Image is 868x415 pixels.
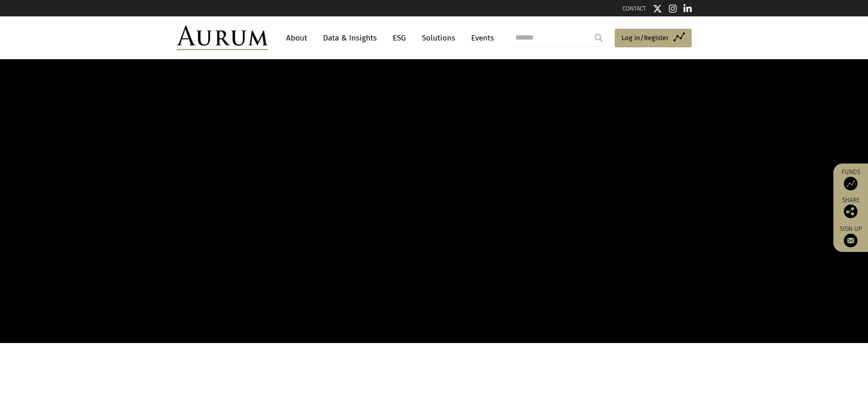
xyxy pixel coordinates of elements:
img: Twitter icon [653,4,662,13]
a: Funds [838,168,863,190]
div: Share [838,197,863,218]
img: Instagram icon [669,4,677,13]
img: Share this post [844,205,858,218]
a: Data & Insights [318,30,381,46]
img: Access Funds [844,177,858,190]
a: Events [467,30,494,46]
a: Solutions [417,30,460,46]
span: Log in/Register [621,32,669,43]
img: Linkedin icon [683,4,692,13]
a: Log in/Register [615,29,692,48]
a: ESG [388,30,411,46]
img: Sign up to our newsletter [844,234,858,247]
img: Aurum [177,26,268,50]
a: Sign up [838,225,863,247]
a: About [282,30,312,46]
input: Submit [590,29,608,47]
a: CONTACT [622,5,646,12]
